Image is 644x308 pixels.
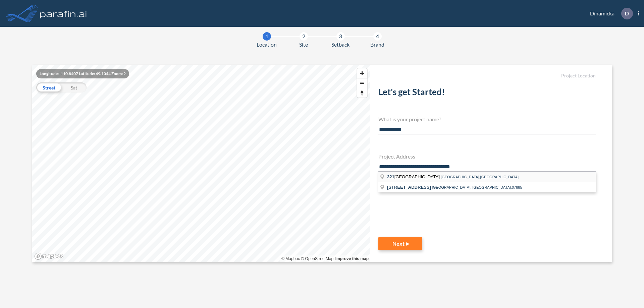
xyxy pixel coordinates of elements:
a: Mapbox [281,256,300,261]
button: Next [378,237,422,250]
a: OpenStreetMap [301,256,333,261]
a: Improve this map [335,256,369,261]
div: Dinamicka [580,8,639,19]
h2: Let's get Started! [378,87,596,100]
span: Site [299,41,308,49]
button: Reset bearing to north [357,88,367,98]
span: [GEOGRAPHIC_DATA], [GEOGRAPHIC_DATA],07885 [432,185,522,189]
span: [GEOGRAPHIC_DATA],[GEOGRAPHIC_DATA] [441,175,519,179]
p: D [625,10,629,16]
span: 321 [387,174,394,179]
span: Reset bearing to north [357,88,367,98]
h4: What is your project name? [378,116,596,122]
span: Location [257,41,277,49]
div: Street [36,82,61,93]
div: 4 [373,32,382,41]
button: Zoom in [357,68,367,78]
span: [STREET_ADDRESS] [387,185,431,190]
div: 3 [336,32,345,41]
span: [GEOGRAPHIC_DATA] [387,174,441,179]
span: Setback [331,41,350,49]
h4: Project Address [378,153,596,160]
span: Brand [370,41,384,49]
div: Longitude: -110.8407 Latitude: 49.1044 Zoom: 2 [36,69,129,78]
canvas: Map [32,65,370,262]
a: Mapbox homepage [34,252,64,260]
div: 2 [300,32,308,41]
button: Zoom out [357,78,367,88]
h5: Project Location [378,73,596,79]
div: 1 [263,32,271,41]
img: logo [39,7,88,20]
div: Sat [61,82,87,93]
